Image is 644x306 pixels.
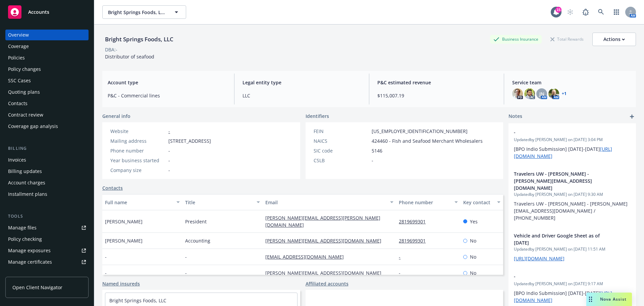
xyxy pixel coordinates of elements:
[8,41,29,52] div: Coverage
[105,269,107,276] span: -
[514,255,565,262] a: [URL][DOMAIN_NAME]
[8,234,42,245] div: Policy checking
[377,79,496,86] span: P&C estimated revenue
[8,110,43,120] div: Contract review
[539,90,544,97] span: JN
[8,155,26,165] div: Invoices
[470,269,476,276] span: No
[5,64,89,75] a: Policy changes
[105,199,172,206] div: Full name
[109,297,166,304] a: Bright Springs Foods, LLC
[592,33,636,46] button: Actions
[5,222,89,233] a: Manage files
[8,87,40,97] div: Quoting plans
[524,88,535,99] img: photo
[105,218,143,225] span: [PERSON_NAME]
[110,128,166,135] div: Website
[548,88,559,99] img: photo
[562,92,567,96] a: +1
[399,270,406,276] a: -
[514,246,631,252] span: Updated by [PERSON_NAME] on [DATE] 11:51 AM
[603,33,625,46] div: Actions
[399,237,431,244] a: 2819699301
[547,35,587,43] div: Total Rewards
[185,269,187,276] span: -
[372,128,468,135] span: [US_EMPLOYER_IDENTIFICATION_NUMBER]
[5,245,89,256] span: Manage exposures
[8,257,52,267] div: Manage certificates
[185,253,187,260] span: -
[628,113,636,121] a: add
[490,35,542,43] div: Business Insurance
[110,137,166,144] div: Mailing address
[102,184,123,191] a: Contacts
[555,7,561,13] div: 15
[514,137,631,143] span: Updated by [PERSON_NAME] on [DATE] 3:04 PM
[108,92,226,99] span: P&C - Commercial lines
[5,268,89,279] a: Manage claims
[12,284,62,291] span: Open Client Navigator
[8,177,45,188] div: Account charges
[463,199,493,206] div: Key contact
[512,79,631,86] span: Service team
[265,199,386,206] div: Email
[185,218,207,225] span: President
[5,98,89,109] a: Contacts
[108,79,226,86] span: Account type
[265,270,387,276] a: [PERSON_NAME][EMAIL_ADDRESS][DOMAIN_NAME]
[586,293,595,306] div: Drag to move
[243,92,361,99] span: LLC
[5,189,89,200] a: Installment plans
[5,75,89,86] a: SSC Cases
[182,194,263,210] button: Title
[563,5,577,19] a: Start snowing
[508,113,522,121] span: Notes
[110,147,166,154] div: Phone number
[512,88,523,99] img: photo
[514,145,631,160] p: [BPO Indio Submission] [DATE]-[DATE]
[8,52,25,63] div: Policies
[168,128,170,134] a: -
[600,296,627,302] span: Nova Assist
[610,5,623,19] a: Switch app
[5,52,89,63] a: Policies
[508,165,636,227] div: Travelers UW - [PERSON_NAME] - [PERSON_NAME][EMAIL_ADDRESS][DOMAIN_NAME]Updatedby [PERSON_NAME] o...
[396,194,460,210] button: Phone number
[8,121,58,132] div: Coverage gap analysis
[314,147,369,154] div: SIC code
[586,293,632,306] button: Nova Assist
[5,155,89,165] a: Invoices
[461,194,503,210] button: Key contact
[399,218,431,225] a: 2819699301
[470,253,476,260] span: No
[514,273,613,280] span: -
[105,237,143,244] span: [PERSON_NAME]
[8,222,37,233] div: Manage files
[470,237,476,244] span: No
[594,5,608,19] a: Search
[508,123,636,165] div: -Updatedby [PERSON_NAME] on [DATE] 3:04 PM[BPO Indio Submission] [DATE]-[DATE][URL][DOMAIN_NAME]
[5,213,89,220] div: Tools
[372,147,382,154] span: 5146
[265,237,387,244] a: [PERSON_NAME][EMAIL_ADDRESS][DOMAIN_NAME]
[5,87,89,97] a: Quoting plans
[265,215,380,228] a: [PERSON_NAME][EMAIL_ADDRESS][PERSON_NAME][DOMAIN_NAME]
[102,280,140,287] a: Named insureds
[8,189,47,200] div: Installment plans
[372,157,373,164] span: -
[5,145,89,152] div: Billing
[5,30,89,40] a: Overview
[8,75,31,86] div: SSC Cases
[372,137,483,144] span: 424460 - Fish and Seafood Merchant Wholesalers
[243,79,361,86] span: Legal entity type
[8,30,29,40] div: Overview
[8,245,51,256] div: Manage exposures
[5,257,89,267] a: Manage certificates
[102,194,182,210] button: Full name
[5,177,89,188] a: Account charges
[514,290,631,304] p: [BPO Indio Submission] [DATE]-[DATE]
[5,234,89,245] a: Policy checking
[105,253,107,260] span: -
[399,199,450,206] div: Phone number
[377,92,496,99] span: $115,007.19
